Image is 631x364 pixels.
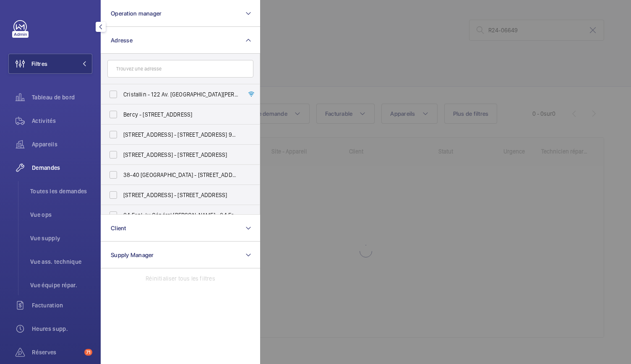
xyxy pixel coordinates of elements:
span: Vue ops [30,211,92,219]
button: Filtres [8,54,92,74]
span: Vue équipe répar. [30,281,92,289]
span: Tableau de bord [32,93,92,101]
span: Demandes [32,164,92,172]
span: Facturation [32,301,92,309]
span: Activités [32,117,92,125]
span: Toutes les demandes [30,187,92,195]
span: Vue supply [30,234,92,242]
span: Vue ass. technique [30,257,92,266]
span: Filtres [31,60,47,68]
span: Appareils [32,140,92,148]
span: 71 [84,349,92,356]
span: Réserves [32,348,81,356]
span: Heures supp. [32,325,92,333]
